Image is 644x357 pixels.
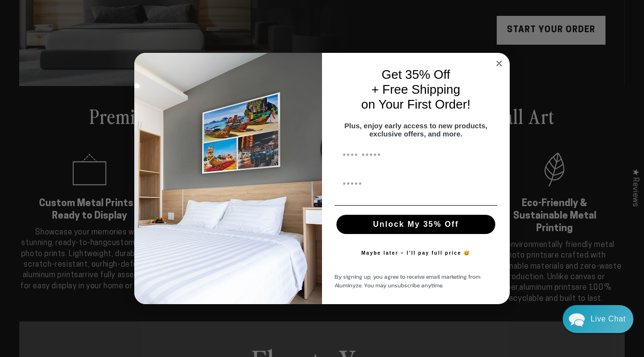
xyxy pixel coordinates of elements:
div: Contact Us Directly [591,305,626,333]
span: on Your First Order! [361,97,471,111]
span: Plus, enjoy early access to new products, exclusive offers, and more. [345,122,488,138]
span: By signing up, you agree to receive email marketing from Aluminyze. You may unsubscribe anytime. [335,272,480,290]
button: Unlock My 35% Off [336,215,495,234]
span: Get 35% Off [382,67,451,82]
button: Maybe later – I’ll pay full price 😅 [357,244,476,263]
div: Chat widget toggle [563,305,633,333]
img: 728e4f65-7e6c-44e2-b7d1-0292a396982f.jpeg [134,53,322,305]
span: + Free Shipping [372,82,460,97]
button: Close dialog [493,58,505,69]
